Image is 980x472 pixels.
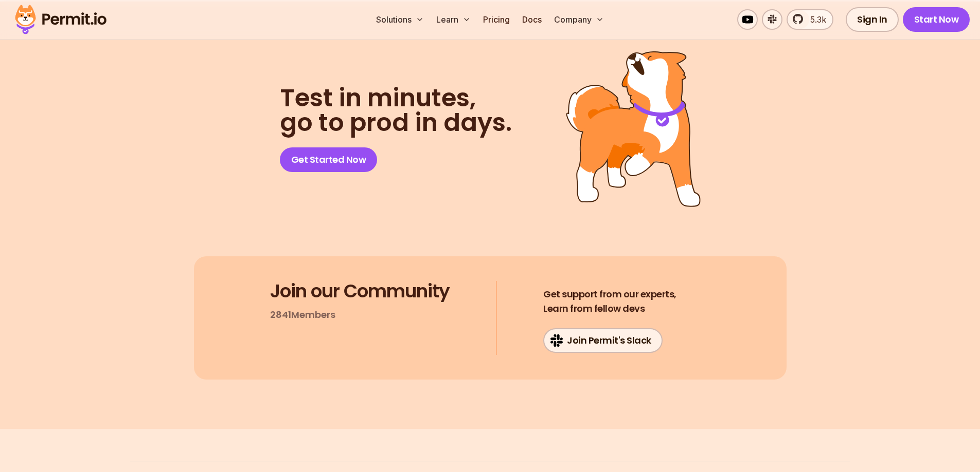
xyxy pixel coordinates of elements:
a: Docs [518,9,546,30]
a: Join Permit's Slack [543,328,663,353]
a: Get Started Now [280,147,378,172]
span: Test in minutes, [280,86,512,110]
a: Start Now [903,7,970,32]
p: 2841 Members [270,308,335,322]
h3: Join our Community [270,281,450,301]
span: Get support from our experts, [543,287,676,301]
a: Sign In [846,7,899,32]
h2: go to prod in days. [280,86,512,135]
a: 5.3k [787,9,833,30]
a: Pricing [479,9,514,30]
button: Learn [432,9,475,30]
img: Permit logo [10,2,111,37]
h4: Learn from fellow devs [543,287,676,316]
button: Company [550,9,608,30]
button: Solutions [372,9,428,30]
span: 5.3k [804,13,826,26]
